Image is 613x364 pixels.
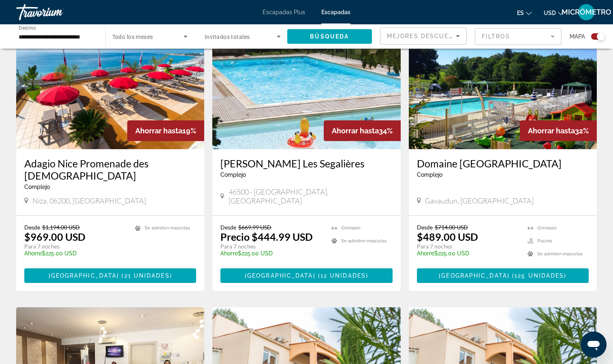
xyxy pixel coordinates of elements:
div: 32% [520,120,597,141]
span: 12 unidades [320,272,366,279]
a: Travorium [16,2,97,23]
p: $225.00 USD [24,250,127,257]
span: Complejo [220,171,246,178]
span: 46500 - [GEOGRAPHIC_DATA], [GEOGRAPHIC_DATA] [229,187,393,205]
button: [GEOGRAPHIC_DATA](21 unidades) [24,268,196,283]
span: Ahorrar hasta [528,126,575,135]
div: 34% [324,120,401,141]
a: Escapadas [321,9,350,15]
button: Cambiar idioma [517,7,532,19]
span: Se admiten mascotas [341,238,387,244]
button: Filtro [475,28,562,45]
button: Cambiar moneda [544,7,564,19]
a: Adagio Nice Promenade des [DEMOGRAPHIC_DATA] [24,157,196,182]
span: [GEOGRAPHIC_DATA] [49,272,120,279]
span: Desde [24,224,40,231]
span: Gimnasio [341,225,361,231]
span: Niza, 06200, [GEOGRAPHIC_DATA] [32,196,146,205]
span: ( ) [510,272,567,279]
img: 4195O04X.jpg [409,19,597,149]
span: Complejo [417,171,442,178]
p: Para 7 noches [24,243,127,250]
span: Se admiten mascotas [537,251,583,257]
img: RT93O01X.jpg [212,19,400,149]
span: Se admiten mascotas [145,225,190,231]
span: ( ) [119,272,172,279]
div: 19% [127,120,204,141]
span: Ahorre [220,250,238,257]
a: [PERSON_NAME] Les Segalières [220,157,392,169]
span: Gimnasio [537,225,557,231]
span: MICRÓMETRO [562,8,611,16]
span: es [517,10,524,16]
img: ii_npd1.jpg [16,19,204,149]
span: Ahorrar hasta [135,126,182,135]
iframe: Botón para iniciar la ventana de mensajería [581,332,607,358]
span: [GEOGRAPHIC_DATA] [245,272,316,279]
font: $969.00 USD [24,231,85,243]
button: [GEOGRAPHIC_DATA](12 unidades) [220,268,392,283]
button: Búsqueda [287,29,372,44]
span: Desde [220,224,236,231]
span: Búsqueda [310,33,349,40]
a: Domaine [GEOGRAPHIC_DATA] [417,157,589,169]
span: Ahorre [24,250,42,257]
mat-select: Ordenar por [387,31,460,41]
p: Para 7 noches [417,243,519,250]
span: USD [544,10,556,16]
span: Ahorrar hasta [332,126,379,135]
span: $1,194.00 USD [42,224,80,231]
span: $714.00 USD [435,224,468,231]
span: Complejo [24,184,50,190]
span: Piscina [537,238,552,244]
span: ( ) [316,272,368,279]
font: $489.00 USD [417,231,478,243]
span: Gavaudun, [GEOGRAPHIC_DATA] [425,196,534,205]
span: 125 unidades [515,272,564,279]
span: [GEOGRAPHIC_DATA] [439,272,510,279]
span: Ahorre [417,250,434,257]
span: Mapa [570,31,585,42]
button: Menú de usuario [576,4,597,21]
span: 21 unidades [124,272,170,279]
span: $669.99 USD [238,224,271,231]
p: $225.00 USD [220,250,323,257]
font: Precio $444.99 USD [220,231,313,243]
span: Destino [19,25,36,30]
span: Desde [417,224,433,231]
p: $225.00 USD [417,250,519,257]
span: Todo los meses [112,34,153,40]
a: Escapadas Plus [263,9,305,15]
span: Invitados totales [205,34,250,40]
span: Mejores descuentos [387,33,468,39]
button: [GEOGRAPHIC_DATA](125 unidades) [417,268,589,283]
p: Para 7 noches [220,243,323,250]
